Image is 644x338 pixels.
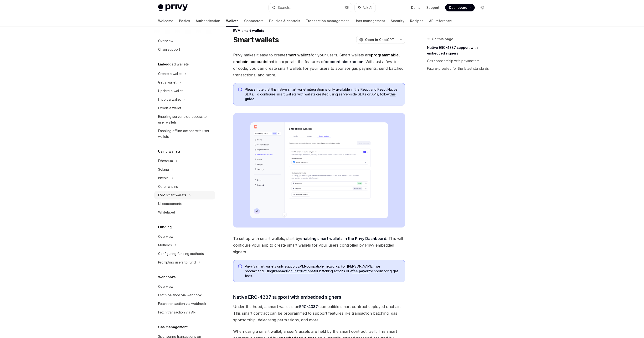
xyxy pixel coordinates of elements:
[244,15,263,27] a: Connectors
[154,291,215,299] a: Fetch balance via webhook
[411,5,421,10] a: Demo
[179,15,190,27] a: Basics
[355,15,385,27] a: User management
[154,308,215,317] a: Fetch transaction via API
[233,235,405,255] span: To set up with smart wallets, start by . This will configure your app to create smart wallets for...
[158,128,212,139] div: Enabling offline actions with user wallets
[158,15,173,27] a: Welcome
[285,53,311,57] strong: smart wallets
[158,38,173,44] div: Overview
[233,303,405,323] span: Under the hood, a smart wallet is an -compatible smart contract deployed onchain. This smart cont...
[363,5,372,10] span: Ask AI
[245,264,400,278] span: Privy’s smart wallets only support EVM-compatible networks. For [PERSON_NAME], we recommend using...
[429,15,452,27] a: API reference
[158,158,173,164] div: Ethereum
[158,251,204,257] div: Configuring funding methods
[154,299,215,308] a: Fetch transaction via webhook
[226,15,238,27] a: Wallets
[158,175,169,181] div: Bitcoin
[158,80,176,85] div: Get a wallet
[158,309,196,315] div: Fetch transaction via API
[158,71,182,77] div: Create a wallet
[158,259,196,265] div: Prompting users to fund
[352,269,369,273] a: fee payer
[154,208,215,217] a: Whitelabel
[391,15,404,27] a: Security
[445,4,475,11] a: Dashboard
[158,88,183,94] div: Update a wallet
[154,199,215,208] a: UI components
[158,284,173,289] div: Overview
[158,301,206,307] div: Fetch transaction via webhook
[154,87,215,95] a: Update a wallet
[410,15,423,27] a: Recipes
[158,61,189,67] h5: Embedded wallets
[427,57,490,65] a: Gas sponsorship with paymasters
[158,97,181,102] div: Import a wallet
[306,15,349,27] a: Transaction management
[154,127,215,141] a: Enabling offline actions with user wallets
[154,104,215,112] a: Export a wallet
[158,234,173,239] div: Overview
[233,294,341,300] span: Native ERC-4337 support with embedded signers
[158,201,182,207] div: UI components
[325,59,363,64] a: account abstraction
[479,4,486,11] button: Toggle dark mode
[300,236,386,241] a: enabling smart wallets in the Privy Dashboard
[238,88,243,92] svg: Info
[158,4,188,11] img: light logo
[158,224,172,230] h5: Funding
[154,249,215,258] a: Configuring funding methods
[154,232,215,241] a: Overview
[154,112,215,127] a: Enabling server-side access to user wallets
[196,15,220,27] a: Authentication
[233,113,405,228] img: Sample enable smart wallets
[158,209,175,215] div: Whitelabel
[233,28,405,33] div: EVM smart wallets
[269,3,352,12] button: Search...⌘K
[356,36,397,44] button: Open in ChatGPT
[158,149,181,154] h5: Using wallets
[233,35,279,44] h1: Smart wallets
[278,5,291,10] div: Search...
[158,47,180,52] div: Chain support
[158,105,181,111] div: Export a wallet
[299,304,318,309] a: ERC-4337
[154,282,215,291] a: Overview
[158,292,202,298] div: Fetch balance via webhook
[365,37,394,42] span: Open in ChatGPT
[158,192,186,198] div: EVM smart wallets
[158,167,169,172] div: Solana
[245,87,400,101] span: Please note that this native smart wallet integration is only available in the React and React Na...
[449,5,467,10] span: Dashboard
[355,3,376,12] button: Ask AI
[233,52,405,78] span: Privy makes it easy to create for your users. Smart wallets are that incorporate the features of ...
[154,37,215,45] a: Overview
[432,36,453,42] span: On this page
[269,15,300,27] a: Policies & controls
[344,6,349,10] span: ⌘ K
[273,269,314,273] a: transaction instructions
[158,324,188,330] h5: Gas management
[154,182,215,191] a: Other chains
[158,184,178,189] div: Other chains
[158,114,212,125] div: Enabling server-side access to user wallets
[158,274,176,280] h5: Webhooks
[154,45,215,54] a: Chain support
[427,44,490,57] a: Native ERC-4337 support with embedded signers
[427,65,490,72] a: Future-proofed for the latest standards
[238,264,243,269] svg: Info
[158,242,172,248] div: Methods
[426,5,439,10] a: Support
